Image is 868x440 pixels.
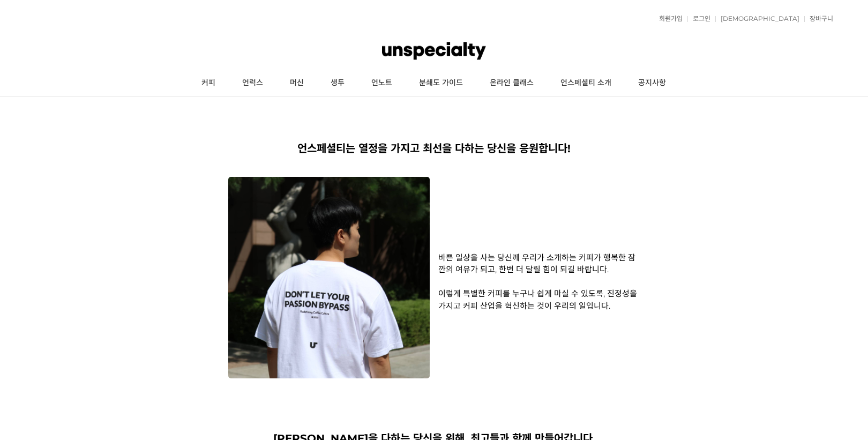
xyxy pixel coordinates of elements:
a: 커피 [188,70,229,96]
a: 공지사항 [625,70,679,96]
a: 생두 [317,70,358,96]
a: 회원가입 [654,16,683,22]
a: 언노트 [358,70,406,96]
a: 언스페셜티 소개 [547,70,625,96]
img: 언스페셜티 몰 [382,35,486,67]
a: 로그인 [687,16,710,22]
a: [DEMOGRAPHIC_DATA] [715,16,799,22]
div: 언스페셜티는 열정을 가지고 최선을 다하는 당신을 응원합니다! [228,140,640,155]
a: 언럭스 [229,70,276,96]
a: 분쇄도 가이드 [406,70,476,96]
a: 머신 [276,70,317,96]
a: 장바구니 [804,16,833,22]
div: 바쁜 일상을 사는 당신께 우리가 소개하는 커피가 행복한 잠깐의 여유가 되고, 한번 더 달릴 힘이 되길 바랍니다. 이렇게 특별한 커피를 누구나 쉽게 마실 수 있도록, 진정성을 ... [434,252,640,312]
img: 008h9phnna.jpg [228,177,430,378]
a: 온라인 클래스 [476,70,547,96]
